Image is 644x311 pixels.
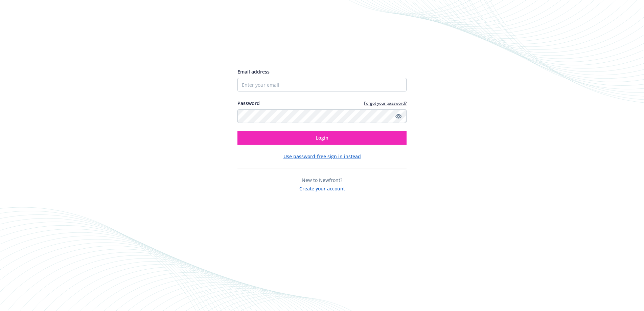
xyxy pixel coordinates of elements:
label: Password [237,100,260,107]
button: Create your account [299,184,345,192]
input: Enter your password [237,109,407,123]
a: Forgot your password? [364,100,407,106]
img: Newfront logo [237,44,301,56]
span: Email address [237,68,270,75]
button: Login [237,131,407,145]
input: Enter your email [237,78,407,91]
span: Login [316,134,328,141]
span: New to Newfront? [302,177,342,183]
a: Show password [394,112,402,120]
button: Use password-free sign in instead [283,153,361,160]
